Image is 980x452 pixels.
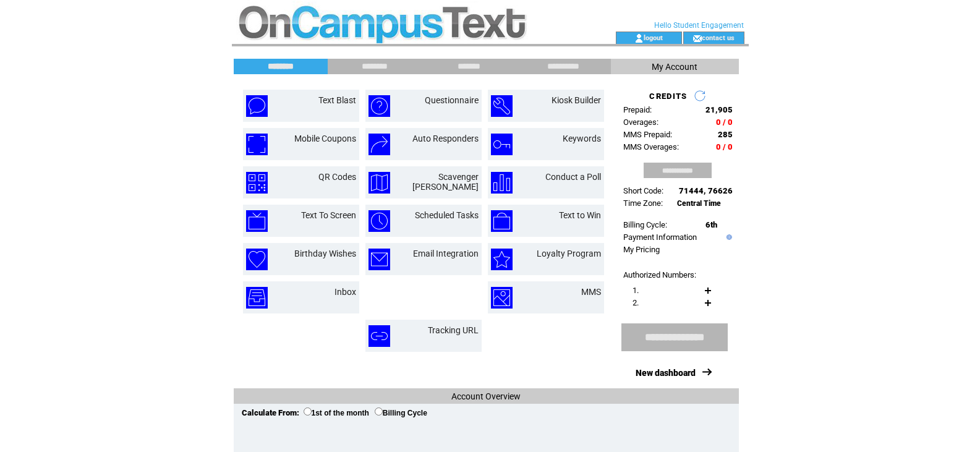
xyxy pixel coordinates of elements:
[246,95,268,117] img: text-blast.png
[491,287,513,309] img: mms.png
[705,220,717,229] span: 6th
[654,21,744,30] span: Hello Student Engagement
[415,210,479,220] a: Scheduled Tasks
[412,172,479,192] a: Scavenger [PERSON_NAME]
[623,186,663,195] span: Short Code:
[425,95,479,105] a: Questionnaire
[633,286,639,295] span: 1.
[428,325,479,335] a: Tracking URL
[412,134,479,143] a: Auto Responders
[301,210,356,220] a: Text To Screen
[318,172,356,182] a: QR Codes
[705,105,733,114] span: 21,905
[623,220,667,229] span: Billing Cycle:
[369,134,390,155] img: auto-responders.png
[723,234,732,240] img: help.gif
[559,210,601,220] a: Text to Win
[334,287,356,297] a: Inbox
[633,298,639,307] span: 2.
[369,172,390,194] img: scavenger-hunt.png
[623,198,663,208] span: Time Zone:
[294,134,356,143] a: Mobile Coupons
[623,270,696,279] span: Authorized Numbers:
[692,33,702,43] img: contact_us_icon.gif
[644,33,663,41] a: logout
[652,62,697,72] span: My Account
[369,210,390,232] img: scheduled-tasks.png
[679,186,733,195] span: 71444, 76626
[634,33,644,43] img: account_icon.gif
[702,33,735,41] a: contact us
[246,210,268,232] img: text-to-screen.png
[491,134,513,155] img: keywords.png
[451,391,521,401] span: Account Overview
[491,249,513,270] img: loyalty-program.png
[623,142,679,151] span: MMS Overages:
[563,134,601,143] a: Keywords
[375,407,383,416] input: Billing Cycle
[294,249,356,258] a: Birthday Wishes
[242,408,299,417] span: Calculate From:
[718,130,733,139] span: 285
[369,249,390,270] img: email-integration.png
[318,95,356,105] a: Text Blast
[581,287,601,297] a: MMS
[716,117,733,127] span: 0 / 0
[491,172,513,194] img: conduct-a-poll.png
[623,117,658,127] span: Overages:
[246,249,268,270] img: birthday-wishes.png
[649,92,687,101] span: CREDITS
[375,409,427,417] label: Billing Cycle
[246,134,268,155] img: mobile-coupons.png
[677,199,721,208] span: Central Time
[304,409,369,417] label: 1st of the month
[552,95,601,105] a: Kiosk Builder
[369,325,390,347] img: tracking-url.png
[369,95,390,117] img: questionnaire.png
[537,249,601,258] a: Loyalty Program
[413,249,479,258] a: Email Integration
[623,105,652,114] span: Prepaid:
[304,407,312,416] input: 1st of the month
[246,172,268,194] img: qr-codes.png
[491,95,513,117] img: kiosk-builder.png
[623,232,697,242] a: Payment Information
[545,172,601,182] a: Conduct a Poll
[246,287,268,309] img: inbox.png
[623,130,672,139] span: MMS Prepaid:
[716,142,733,151] span: 0 / 0
[491,210,513,232] img: text-to-win.png
[623,245,660,254] a: My Pricing
[636,368,696,378] a: New dashboard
